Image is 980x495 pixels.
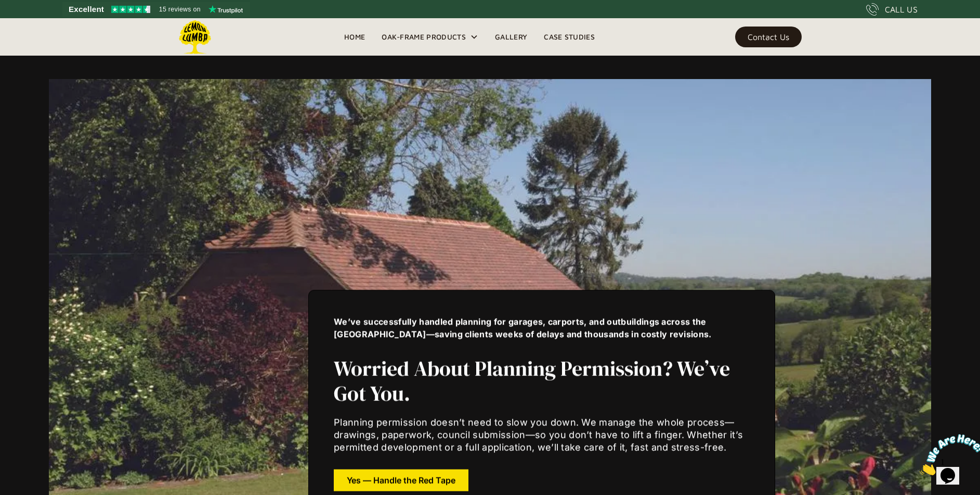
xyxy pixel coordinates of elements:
h2: Worried About Planning Permission? We’ve Got You. [334,356,750,406]
div: Oak-Frame Products [382,31,466,43]
a: See Lemon Lumba reviews on Trustpilot [62,2,250,17]
span: 15 reviews on [159,3,201,16]
img: Chat attention grabber [4,4,69,45]
div: Oak-Frame Products [373,18,487,56]
img: Trustpilot 4.5 stars [111,6,150,13]
a: Home [336,29,373,45]
img: Trustpilot logo [208,5,243,14]
a: Yes — Handle the Red Tape [334,470,468,491]
span: 1 [4,4,8,13]
a: Contact Us [735,27,802,47]
a: Case Studies [535,29,603,45]
div: Yes — Handle the Red Tape [347,477,455,484]
span: Excellent [69,3,104,16]
strong: We’ve successfully handled planning for garages, carports, and outbuildings across the [GEOGRAPHI... [334,317,712,340]
p: Planning permission doesn’t need to slow you down. We manage the whole process—drawings, paperwor... [334,416,750,454]
a: CALL US [866,3,918,16]
iframe: chat widget [916,430,980,479]
div: Contact Us [748,33,789,41]
a: Gallery [487,29,535,45]
div: CALL US [885,3,918,16]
